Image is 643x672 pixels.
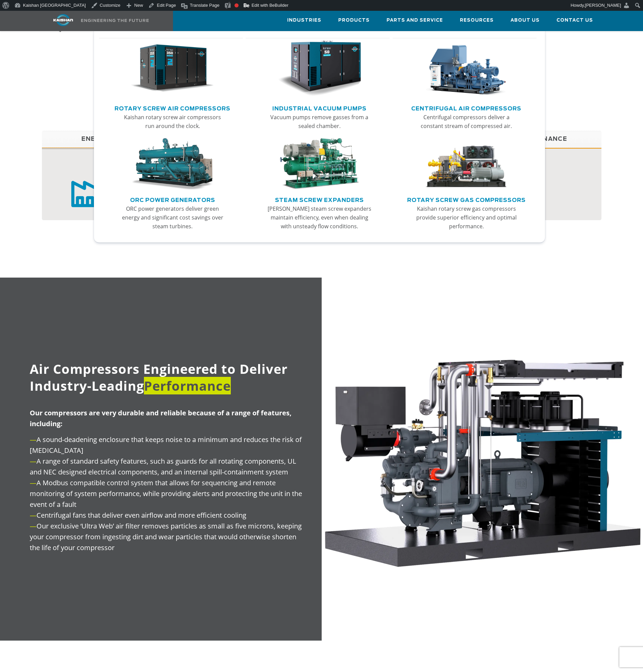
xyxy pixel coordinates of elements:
[30,360,288,394] span: Air Compressors Engineered to Deliver Industry-Leading
[42,92,601,107] h5: KROF Air Compressor Benefits
[557,11,593,29] a: Contact Us
[425,41,508,97] img: thumb-Centrifugal-Air-Compressors
[115,103,230,113] a: Rotary Screw Air Compressors
[414,204,519,231] p: Kaishan rotary screw gas compressors provide superior efficiency and optimal performance.
[275,194,364,204] a: Steam Screw Expanders
[131,41,214,97] img: thumb-Rotary-Screw-Air-Compressors
[338,17,370,24] span: Products
[144,377,231,394] span: Performance
[30,434,304,553] p: A sound-deadening enclosure that keeps noise to a minimum and reduces the risk of [MEDICAL_DATA] ...
[30,511,36,520] span: —
[511,17,540,24] span: About Us
[30,457,36,466] span: —
[81,19,149,22] img: Engineering the future
[120,113,225,130] p: Kaishan rotary screw air compressors run around the clock.
[30,435,36,444] span: —
[460,17,494,24] span: Resources
[278,41,361,97] img: thumb-Industrial-Vacuum-Pumps
[42,131,182,148] a: Energy Savings
[460,11,494,29] a: Resources
[30,408,292,428] span: Our compressors are very durable and reliable because of a range of features, including:
[511,11,540,29] a: About Us
[42,148,601,220] div: Energy Savings
[387,17,443,24] span: Parts and Service
[585,3,621,8] span: [PERSON_NAME]
[71,159,124,207] img: low capital investment badge
[287,17,321,24] span: Industries
[131,138,214,190] img: thumb-ORC-Power-Generators
[387,11,443,29] a: Parts and Service
[338,11,370,29] a: Products
[278,138,361,190] img: thumb-Steam-Screw-Expanders
[287,11,321,29] a: Industries
[38,11,157,31] a: Kaishan USA
[30,478,36,487] span: —
[425,138,508,190] img: thumb-Rotary-Screw-Gas-Compressors
[38,14,89,26] img: kaishan logo
[272,103,367,113] a: Industrial Vacuum Pumps
[130,194,215,204] a: ORC Power Generators
[407,194,526,204] a: Rotary Screw Gas Compressors
[234,3,239,7] div: Focus keyphrase not set
[414,113,519,130] p: Centrifugal compressors deliver a constant stream of compressed air.
[557,17,593,24] span: Contact Us
[30,521,36,531] span: —
[120,204,225,231] p: ORC power generators deliver green energy and significant cost savings over steam turbines.
[267,113,372,130] p: Vacuum pumps remove gasses from a sealed chamber.
[267,204,372,231] p: [PERSON_NAME] steam screw expanders maintain efficiency, even when dealing with unsteady flow con...
[411,103,521,113] a: Centrifugal Air Compressors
